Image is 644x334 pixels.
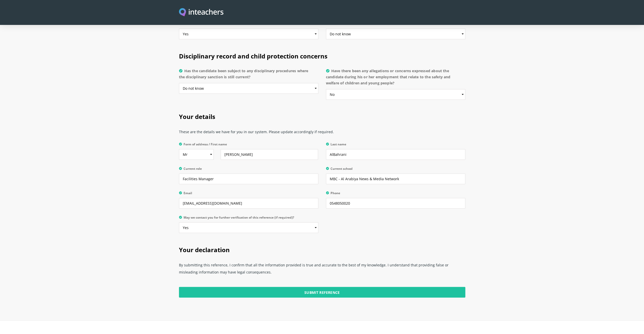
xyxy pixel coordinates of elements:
p: These are the details we have for you in our system. Please update accordingly if required. [179,126,465,141]
label: Last name [326,143,465,149]
span: Your details [179,112,215,121]
label: Current school [326,167,465,174]
label: Current role [179,167,318,174]
label: Email [179,191,318,198]
img: Inteachers [179,8,224,17]
label: Form of address / First name [179,143,318,149]
p: By submitting this reference, I confirm that all the information provided is true and accurate to... [179,260,465,281]
span: Your declaration [179,246,230,254]
a: Visit this site's homepage [179,8,224,17]
input: Submit Reference [179,287,465,298]
span: Disciplinary record and child protection concerns [179,52,327,60]
label: May we contact you for further verification of this reference (if required)? [179,216,318,222]
label: Phone [326,191,465,198]
label: Has the candidate been subject to any disciplinary procedures where the disciplinary sanction is ... [179,68,318,83]
label: Have there been any allegations or concerns expressed about the candidate during his or her emplo... [326,68,465,89]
